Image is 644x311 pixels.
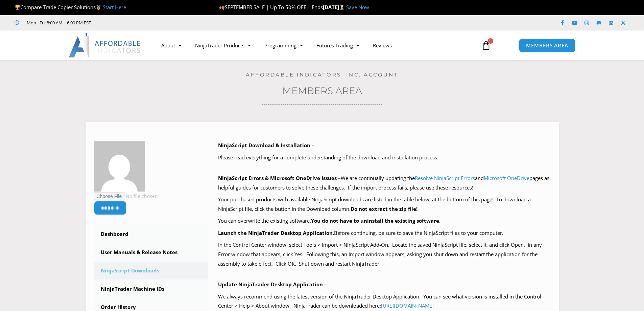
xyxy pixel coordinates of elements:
[282,85,362,96] a: Members Area
[218,142,314,149] b: NinjaScript Download & Installation –
[310,38,366,53] a: Futures Trading
[219,5,224,10] img: 🍂
[218,175,341,181] b: NinjaScript Errors & Microsoft OneDrive Issues –
[218,195,550,214] p: Your purchased products with available NinjaScript downloads are listed in the table below, at th...
[218,153,550,162] p: Please read everything for a complete understanding of the download and installation process.
[96,5,101,10] img: 🥇
[519,39,575,52] a: MEMBERS AREA
[415,175,475,181] a: Resolve NinjaScript Errors
[15,4,126,10] span: Compare Trade Copier Solutions
[154,38,188,53] a: About
[218,292,550,311] p: We always recommend using the latest version of the NinjaTrader Desktop Application. You can see ...
[311,217,440,224] b: You do not have to uninstall the existing software.
[69,33,141,58] img: LogoAI | Affordable Indicators – NinjaTrader
[366,38,399,53] a: Reviews
[218,228,550,238] p: Before continuing, be sure to save the NinjaScript files to your computer.
[94,280,208,298] a: NinjaTrader Machine IDs
[219,4,323,10] span: SEPTEMBER SALE | Up To 50% OFF | Ends
[15,5,20,10] img: 🏆
[381,302,434,309] a: [URL][DOMAIN_NAME]
[484,175,529,181] a: Microsoft OneDrive
[94,262,208,280] a: NinjaScript Downloads
[154,38,474,53] nav: Menu
[94,141,145,192] img: bd9dd48d7465fb2401c7fca4e84218ac56bcfbdd50ee78e01da313bb7c226500
[471,36,501,55] a: 0
[351,205,418,212] b: Do not extract the zip file!
[218,240,550,269] p: In the Control Center window, select Tools > Import > NinjaScript Add-On. Locate the saved NinjaS...
[218,229,334,236] b: Launch the NinjaTrader Desktop Application.
[94,225,208,243] a: Dashboard
[218,216,550,226] p: You can overwrite the existing software.
[100,19,202,26] iframe: Customer reviews powered by Trustpilot
[258,38,310,53] a: Programming
[188,38,258,53] a: NinjaTrader Products
[218,281,327,288] b: Update NinjaTrader Desktop Application –
[339,5,344,10] img: ⌛
[94,244,208,261] a: User Manuals & Release Notes
[103,4,126,10] a: Start Here
[25,19,91,27] span: Mon - Fri: 8:00 AM – 6:00 PM EST
[488,38,493,44] span: 0
[346,4,369,10] a: Save Now
[218,174,550,193] p: We are continually updating the and pages as helpful guides for customers to solve these challeng...
[246,71,398,78] a: Affordable Indicators, Inc. Account
[526,43,568,48] span: MEMBERS AREA
[323,4,346,10] strong: [DATE]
